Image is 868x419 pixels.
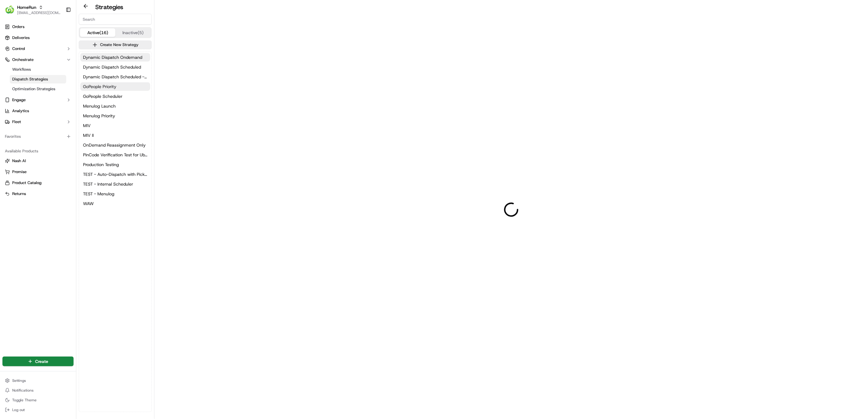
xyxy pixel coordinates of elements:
[12,158,26,164] span: Nash AI
[6,24,111,34] p: Welcome 👋
[83,113,115,119] span: Menulog Priority
[27,64,84,69] div: We're available if you need us!
[12,76,48,82] span: Dispatch Strategies
[43,151,74,156] a: Powered byPylon
[54,111,67,116] span: [DATE]
[6,79,41,84] div: Past conversations
[51,94,53,99] span: •
[12,24,24,30] span: Orders
[6,6,18,18] img: Nash
[13,58,24,69] img: 6896339556228_8d8ce7a9af23287cc65f_72.jpg
[58,136,98,142] span: API Documentation
[80,170,150,179] button: TEST - Auto-Dispatch with Pickup Start Time
[80,28,115,37] button: Active (16)
[12,35,30,41] span: Deliveries
[80,199,150,208] a: WAW
[6,89,16,98] img: Ben Goodger
[83,132,94,138] span: MIV II
[83,171,147,177] span: TEST - Auto-Dispatch with Pickup Start Time
[80,92,150,101] button: GoPeople Scheduler
[12,119,21,125] span: Fleet
[12,388,34,393] span: Notifications
[83,64,141,70] span: Dynamic Dispatch Scheduled
[5,191,71,197] a: Returns
[49,134,100,145] a: 💻API Documentation
[80,102,150,110] button: Menulog Launch
[12,169,27,175] span: Promise
[80,121,150,130] button: MIV
[2,55,74,65] button: Orchestrate
[80,112,150,120] a: Menulog Priority
[19,111,49,116] span: [PERSON_NAME]
[80,141,150,149] button: OnDemand Reassignment Only
[17,10,61,15] button: [EMAIL_ADDRESS][DOMAIN_NAME]
[2,406,74,414] button: Log out
[27,58,100,64] div: Start new chat
[79,41,152,49] button: Create New Strategy
[16,39,110,46] input: Got a question? Start typing here...
[2,396,74,404] button: Toggle Theme
[61,151,74,156] span: Pylon
[2,156,74,166] button: Nash AI
[2,22,74,32] a: Orders
[2,106,74,116] a: Analytics
[79,14,152,25] input: Search
[5,5,15,15] img: HomeRun
[12,191,26,197] span: Returns
[35,358,48,364] span: Create
[80,63,150,71] button: Dynamic Dispatch Scheduled
[80,73,150,81] button: Dynamic Dispatch Scheduled - Auto Dispatch Relative to PST
[12,97,26,103] span: Engage
[5,180,71,186] a: Product Catalog
[12,180,42,186] span: Product Catalog
[10,85,66,93] a: Optimization Strategies
[2,376,74,385] button: Settings
[19,94,49,99] span: [PERSON_NAME]
[2,167,74,177] button: Promise
[83,181,133,187] span: TEST - Internal Scheduler
[12,136,47,142] span: Knowledge Base
[5,169,71,175] a: Promise
[12,95,17,100] img: 1736555255976-a54dd68f-1ca7-489b-9aae-adbdc363a1c4
[2,386,74,395] button: Notifications
[83,201,94,207] span: WAW
[80,180,150,188] button: TEST - Internal Scheduler
[80,53,150,62] a: Dynamic Dispatch Ondemand
[54,94,67,99] span: [DATE]
[80,151,150,159] a: PinCode Verification Test for Uber Preferred Vendor
[12,46,25,51] span: Control
[2,357,74,366] button: Create
[80,160,150,169] button: Production Testing
[80,131,150,140] button: MIV II
[80,190,150,198] button: TEST - Menulog
[83,191,114,197] span: TEST - Menulog
[80,82,150,91] button: GoPeople Priority
[12,57,34,62] span: Orchestrate
[52,137,56,142] div: 💻
[2,189,74,199] button: Returns
[83,152,147,158] span: PinCode Verification Test for Uber Preferred Vendor
[10,65,66,74] a: Workflows
[83,83,116,90] span: GoPeople Priority
[12,378,26,383] span: Settings
[12,111,17,116] img: 1736555255976-a54dd68f-1ca7-489b-9aae-adbdc363a1c4
[2,178,74,188] button: Product Catalog
[17,4,36,10] button: HomeRun
[115,28,151,37] button: Inactive (5)
[51,111,53,116] span: •
[12,108,29,114] span: Analytics
[95,3,123,11] h2: Strategies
